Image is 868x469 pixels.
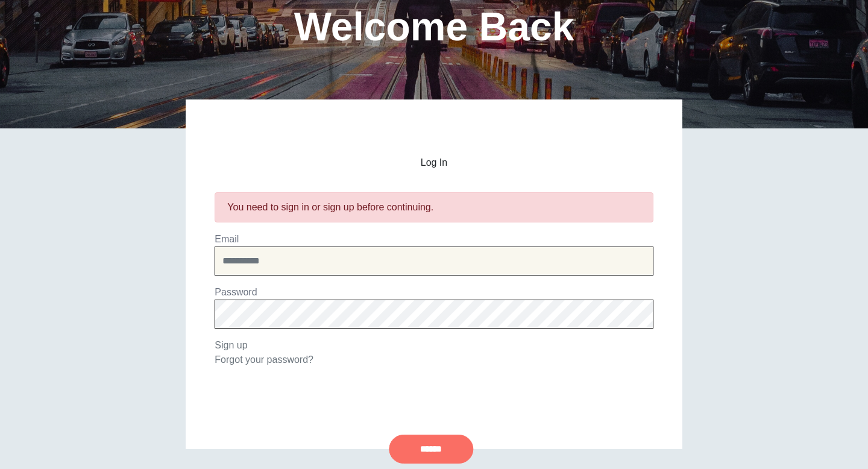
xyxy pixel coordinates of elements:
label: Email [215,234,239,244]
a: Sign up [215,340,247,350]
a: Forgot your password? [215,354,313,365]
div: You need to sign in or sign up before continuing. [227,200,640,215]
h1: Welcome Back [294,7,574,46]
h2: Log In [215,157,653,168]
label: Password [215,287,257,297]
